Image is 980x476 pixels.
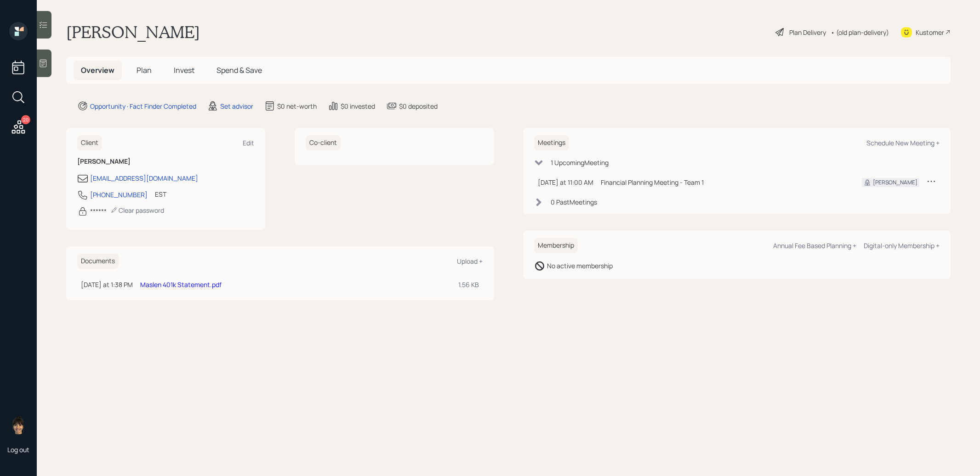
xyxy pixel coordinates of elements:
div: $0 deposited [399,101,438,111]
span: Spend & Save [217,65,262,75]
div: $0 net-worth [277,101,317,111]
div: • (old plan-delivery) [831,28,889,37]
div: Edit [243,138,254,147]
div: [PERSON_NAME] [873,178,917,187]
h6: Co-client [306,135,341,150]
div: EST [155,189,166,199]
a: Maslen 401k Statement.pdf [140,280,222,289]
div: Upload + [457,257,483,266]
h6: [PERSON_NAME] [77,158,254,166]
span: Plan [137,65,152,75]
div: Schedule New Meeting + [866,138,940,147]
div: [PHONE_NUMBER] [90,190,148,199]
div: Annual Fee Based Planning + [773,241,856,250]
div: 20 [21,115,30,124]
div: Kustomer [916,28,944,37]
div: Plan Delivery [789,28,826,37]
div: 0 Past Meeting s [551,197,597,207]
div: [DATE] at 11:00 AM [538,177,593,187]
h6: Client [77,135,102,150]
h1: [PERSON_NAME] [66,22,200,42]
div: 1.56 KB [458,280,479,289]
div: Set advisor [220,101,253,111]
span: Overview [81,65,114,75]
img: treva-nostdahl-headshot.png [9,416,28,434]
h6: Meetings [534,135,569,150]
h6: Documents [77,254,119,269]
div: No active membership [547,261,613,271]
div: Digital-only Membership + [864,241,940,250]
span: Invest [174,65,194,75]
div: 1 Upcoming Meeting [551,158,609,167]
div: Opportunity · Fact Finder Completed [90,101,196,111]
div: $0 invested [341,101,375,111]
div: Clear password [110,206,164,215]
div: Log out [7,445,29,454]
h6: Membership [534,238,578,253]
div: Financial Planning Meeting - Team 1 [601,177,847,187]
div: [DATE] at 1:38 PM [81,280,133,289]
div: [EMAIL_ADDRESS][DOMAIN_NAME] [90,173,198,183]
